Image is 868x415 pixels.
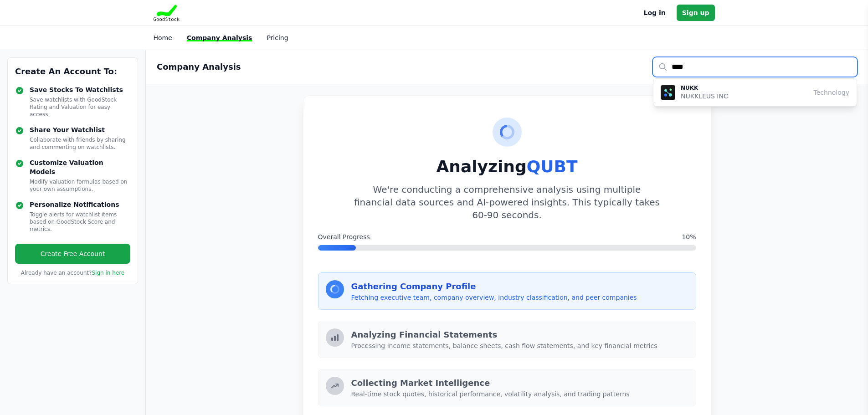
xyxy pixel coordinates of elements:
h4: Save Stocks To Watchlists [30,85,130,94]
span: Overall Progress [318,232,370,241]
p: We're conducting a comprehensive analysis using multiple financial data sources and AI-powered in... [354,183,660,221]
span: Technology [814,88,849,97]
h1: Analyzing [318,158,696,176]
span: 10% [682,232,696,241]
button: NUKK NUKK NUKKLEUS INC Technology [653,79,857,106]
a: Create Free Account [15,244,130,264]
a: Company Analysis [187,34,252,41]
a: Pricing [267,34,288,41]
h2: Company Analysis [157,61,241,73]
span: QUBT [527,157,578,176]
a: Sign in here [92,270,124,276]
img: NUKK [661,85,675,100]
p: Save watchlists with GoodStock Rating and Valuation for easy access. [30,96,130,118]
p: Modify valuation formulas based on your own assumptions. [30,178,130,193]
h4: Personalize Notifications [30,200,130,209]
p: Fetching executive team, company overview, industry classification, and peer companies [351,293,688,302]
p: Processing income statements, balance sheets, cash flow statements, and key financial metrics [351,341,688,350]
h3: Collecting Market Intelligence [351,377,688,389]
p: Collaborate with friends by sharing and commenting on watchlists. [30,136,130,151]
a: Log in [644,7,666,18]
p: Toggle alerts for watchlist items based on GoodStock Score and metrics. [30,211,130,233]
h4: Share Your Watchlist [30,125,130,134]
p: NUKKLEUS INC [681,92,728,101]
a: Home [154,34,172,41]
p: Real-time stock quotes, historical performance, volatility analysis, and trading patterns [351,389,688,399]
p: Already have an account? [15,269,130,277]
h3: Analyzing Financial Statements [351,328,688,341]
img: Goodstock Logo [154,5,180,21]
h3: Gathering Company Profile [351,280,688,293]
h3: Create An Account To: [15,65,130,78]
a: Sign up [677,5,715,21]
p: NUKK [681,84,728,92]
h4: Customize Valuation Models [30,158,130,176]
